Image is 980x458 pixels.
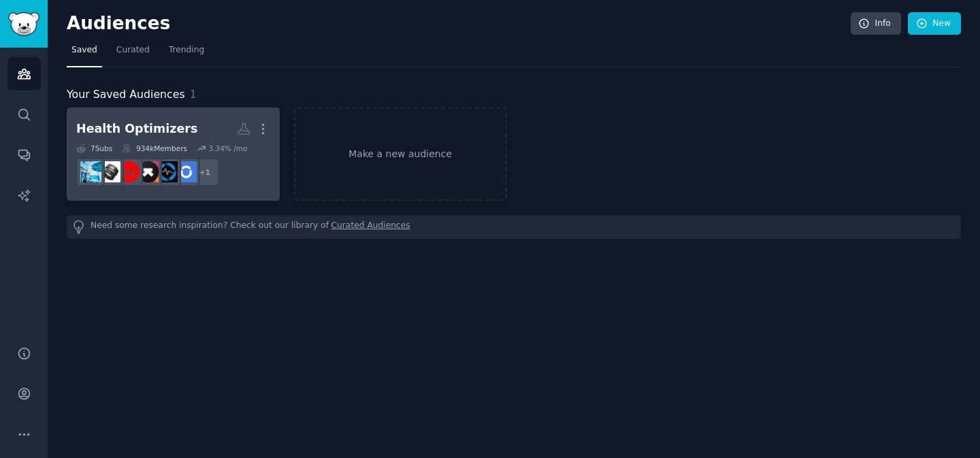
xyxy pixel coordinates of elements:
a: Saved [67,39,102,67]
span: Curated [116,44,150,56]
a: Health Optimizers7Subs934kMembers3.34% /mo+1RingConnSmartRingsUltrahumanwhoopouraringBiohackers [67,108,280,201]
img: SmartRings [157,161,178,182]
img: GummySearch logo [8,12,39,36]
div: 934k Members [122,144,187,153]
div: 7 Sub s [76,144,112,153]
img: ouraring [99,161,120,182]
span: 1 [190,88,197,101]
img: whoop [118,161,140,182]
a: Curated [112,39,154,67]
span: Your Saved Audiences [67,86,185,103]
a: New [908,12,961,35]
img: RingConn [176,161,197,182]
img: Biohackers [80,161,101,182]
span: Trending [169,44,204,56]
h2: Audiences [67,13,851,35]
a: Trending [164,39,209,67]
span: Saved [71,44,97,56]
a: Make a new audience [294,108,507,201]
img: Ultrahuman [137,161,159,182]
a: Info [851,12,901,35]
div: + 1 [191,158,219,186]
a: Curated Audiences [331,220,410,234]
div: Health Optimizers [76,120,197,137]
div: Need some research inspiration? Check out our library of [67,215,961,239]
div: 3.34 % /mo [208,144,247,153]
